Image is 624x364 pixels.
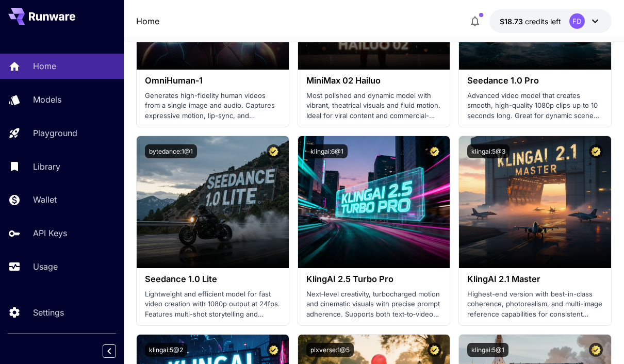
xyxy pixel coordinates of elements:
p: Advanced video model that creates smooth, high-quality 1080p clips up to 10 seconds long. Great f... [467,91,603,121]
button: pixverse:1@5 [306,343,354,357]
p: Usage [33,260,58,273]
p: Highest-end version with best-in-class coherence, photorealism, and multi-image reference capabil... [467,289,603,320]
button: klingai:5@2 [145,343,187,357]
p: Home [33,60,56,72]
button: Certified Model – Vetted for best performance and includes a commercial license. [267,144,281,158]
img: alt [459,136,611,268]
p: Wallet [33,193,57,206]
h3: Seedance 1.0 Lite [145,274,281,284]
p: Library [33,160,60,173]
button: Certified Model – Vetted for best performance and includes a commercial license. [589,343,603,357]
img: alt [137,136,289,268]
button: klingai:5@1 [467,343,508,357]
button: Certified Model – Vetted for best performance and includes a commercial license. [589,144,603,158]
button: Certified Model – Vetted for best performance and includes a commercial license. [267,343,281,357]
div: Collapse sidebar [110,342,124,360]
div: $18.73358 [500,16,561,27]
button: klingai:5@3 [467,144,510,158]
button: bytedance:1@1 [145,144,197,158]
nav: breadcrumb [136,15,159,27]
span: $18.73 [500,17,525,26]
h3: KlingAI 2.5 Turbo Pro [306,274,442,284]
h3: Seedance 1.0 Pro [467,76,603,86]
p: Next‑level creativity, turbocharged motion and cinematic visuals with precise prompt adherence. S... [306,289,442,320]
p: Models [33,93,61,106]
img: alt [298,136,450,268]
p: Generates high-fidelity human videos from a single image and audio. Captures expressive motion, l... [145,91,281,121]
h3: KlingAI 2.1 Master [467,274,603,284]
a: Home [136,15,159,27]
h3: MiniMax 02 Hailuo [306,76,442,86]
button: Certified Model – Vetted for best performance and includes a commercial license. [428,144,441,158]
button: Collapse sidebar [103,344,116,358]
p: API Keys [33,227,67,239]
p: Playground [33,127,77,139]
button: $18.73358FD [489,9,612,33]
div: FD [569,13,585,29]
span: credits left [525,17,561,26]
p: Lightweight and efficient model for fast video creation with 1080p output at 24fps. Features mult... [145,289,281,320]
h3: OmniHuman‑1 [145,76,281,86]
p: Most polished and dynamic model with vibrant, theatrical visuals and fluid motion. Ideal for vira... [306,91,442,121]
p: Settings [33,306,64,319]
button: Certified Model – Vetted for best performance and includes a commercial license. [428,343,441,357]
button: klingai:6@1 [306,144,348,158]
